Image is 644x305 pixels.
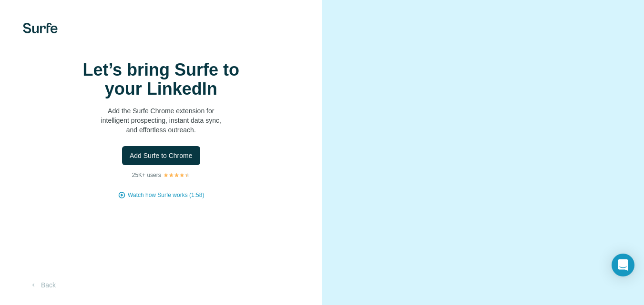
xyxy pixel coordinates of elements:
button: Back [23,276,62,294]
span: Add Surfe to Chrome [130,151,193,160]
h1: Let’s bring Surfe to your LinkedIn [66,60,256,98]
img: Surfe's logo [23,23,58,33]
button: Add Surfe to Chrome [122,146,200,165]
p: Add the Surfe Chrome extension for intelligent prospecting, instant data sync, and effortless out... [66,106,256,135]
div: Open Intercom Messenger [612,254,634,276]
img: Rating Stars [163,172,190,178]
button: Watch how Surfe works (1:58) [128,191,204,199]
p: 25K+ users [132,171,161,179]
